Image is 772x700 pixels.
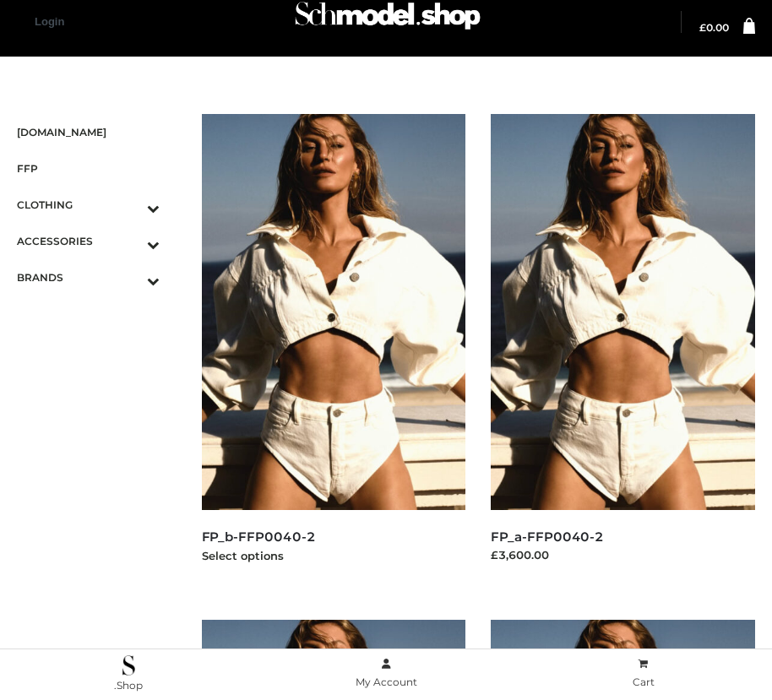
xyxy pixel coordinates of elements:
span: [DOMAIN_NAME] [17,122,160,142]
a: Select options [202,549,284,562]
span: BRANDS [17,268,160,287]
span: FFP [17,159,160,178]
bdi: 0.00 [699,21,729,34]
button: Toggle Submenu [101,187,160,223]
span: £ [699,21,706,34]
a: [DOMAIN_NAME] [17,114,160,150]
a: FP_b-FFP0040-2 [202,529,316,545]
img: .Shop [122,655,135,676]
a: ACCESSORIESToggle Submenu [17,223,160,259]
a: FFP [17,150,160,187]
div: £3,600.00 [491,546,755,563]
button: Toggle Submenu [101,223,160,259]
button: Toggle Submenu [101,259,160,296]
span: My Account [356,676,417,688]
span: .Shop [114,679,143,692]
a: Cart [514,654,772,692]
a: BRANDSToggle Submenu [17,259,160,296]
a: My Account [258,654,515,692]
span: CLOTHING [17,195,160,214]
a: Login [35,15,64,28]
span: Cart [633,676,655,688]
a: £0.00 [699,23,729,33]
a: CLOTHINGToggle Submenu [17,187,160,223]
span: ACCESSORIES [17,231,160,251]
a: FP_a-FFP0040-2 [491,529,604,545]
